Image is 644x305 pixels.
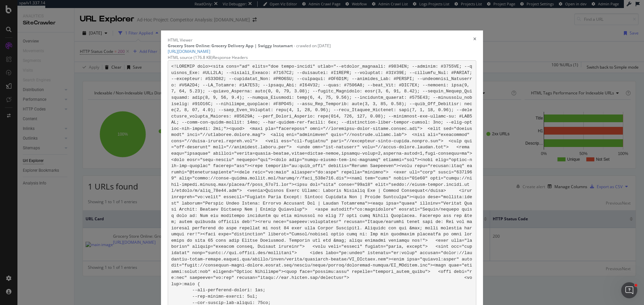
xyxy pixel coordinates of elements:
[168,37,193,43] div: HTML Viewer
[168,43,293,49] strong: Grocery Store Online: Grocery Delivery App | Swiggy Instamart
[168,49,210,54] a: [URL][DOMAIN_NAME]
[621,282,637,298] iframe: Intercom live chat
[213,55,248,60] div: Response Headers
[168,55,213,60] div: HTML source (176.8 KB)
[168,43,476,49] div: - crawled on [DATE]
[473,37,476,43] div: times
